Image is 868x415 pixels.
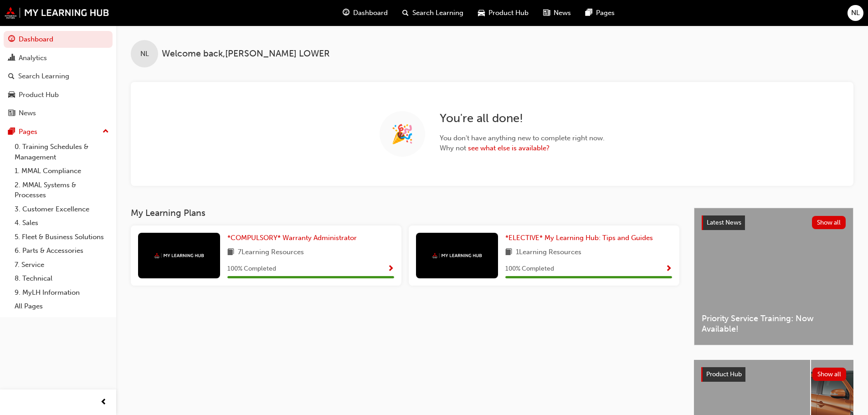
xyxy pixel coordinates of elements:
[8,54,15,62] span: chart-icon
[8,91,15,99] span: car-icon
[851,8,860,18] span: NL
[707,219,741,226] span: Latest News
[353,8,388,18] span: Dashboard
[8,109,15,118] span: news-icon
[4,105,113,122] a: News
[8,72,15,81] span: search-icon
[162,49,330,59] span: Welcome back , [PERSON_NAME] LOWER
[536,4,578,22] a: news-iconNews
[8,36,15,44] span: guage-icon
[4,87,113,103] a: Product Hub
[227,233,360,243] a: *COMPULSORY* Warranty Administrator
[701,367,846,382] a: Product HubShow all
[440,133,605,143] span: You don't have anything new to complete right now.
[103,126,109,138] span: up-icon
[387,263,394,275] button: Show Progress
[11,140,113,164] a: 0. Training Schedules & Management
[227,264,276,274] span: 100 % Completed
[4,123,113,140] button: Pages
[227,247,234,258] span: book-icon
[440,143,605,154] span: Why not
[554,8,571,18] span: News
[227,234,357,242] span: *COMPULSORY* Warranty Administrator
[238,247,304,258] span: 7 Learning Resources
[402,7,409,19] span: search-icon
[19,90,59,100] div: Product Hub
[471,4,536,22] a: car-iconProduct Hub
[395,4,471,22] a: search-iconSearch Learning
[702,215,846,230] a: Latest NewsShow all
[4,31,113,48] a: Dashboard
[478,7,485,19] span: car-icon
[4,50,113,67] a: Analytics
[543,7,550,19] span: news-icon
[596,8,615,18] span: Pages
[488,8,529,18] span: Product Hub
[468,144,550,152] a: see what else is available?
[5,7,109,19] img: mmal
[100,397,107,408] span: prev-icon
[11,164,113,178] a: 1. MMAL Compliance
[505,234,653,242] span: *ELECTIVE* My Learning Hub: Tips and Guides
[11,244,113,258] a: 6. Parts & Accessories
[11,202,113,216] a: 3. Customer Excellence
[440,111,605,126] h2: You're all done!
[412,8,463,18] span: Search Learning
[665,265,672,273] span: Show Progress
[432,253,482,259] img: mmal
[665,263,672,275] button: Show Progress
[19,127,37,137] div: Pages
[505,233,657,243] a: *ELECTIVE* My Learning Hub: Tips and Guides
[812,216,846,229] button: Show all
[154,253,204,259] img: mmal
[19,53,47,63] div: Analytics
[140,49,149,59] span: NL
[847,5,863,21] button: NL
[391,129,414,139] span: 🎉
[11,216,113,230] a: 4. Sales
[702,313,846,334] span: Priority Service Training: Now Available!
[11,272,113,286] a: 8. Technical
[505,247,512,258] span: book-icon
[8,128,15,136] span: pages-icon
[4,68,113,85] a: Search Learning
[343,7,349,19] span: guage-icon
[11,178,113,202] a: 2. MMAL Systems & Processes
[706,370,742,378] span: Product Hub
[11,299,113,313] a: All Pages
[812,368,847,381] button: Show all
[11,230,113,244] a: 5. Fleet & Business Solutions
[19,108,36,118] div: News
[694,208,853,345] a: Latest NewsShow allPriority Service Training: Now Available!
[335,4,395,22] a: guage-iconDashboard
[505,264,554,274] span: 100 % Completed
[578,4,622,22] a: pages-iconPages
[4,29,113,123] button: DashboardAnalyticsSearch LearningProduct HubNews
[387,265,394,273] span: Show Progress
[11,286,113,300] a: 9. MyLH Information
[516,247,581,258] span: 1 Learning Resources
[11,258,113,272] a: 7. Service
[18,71,69,82] div: Search Learning
[131,208,679,218] h3: My Learning Plans
[586,7,592,19] span: pages-icon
